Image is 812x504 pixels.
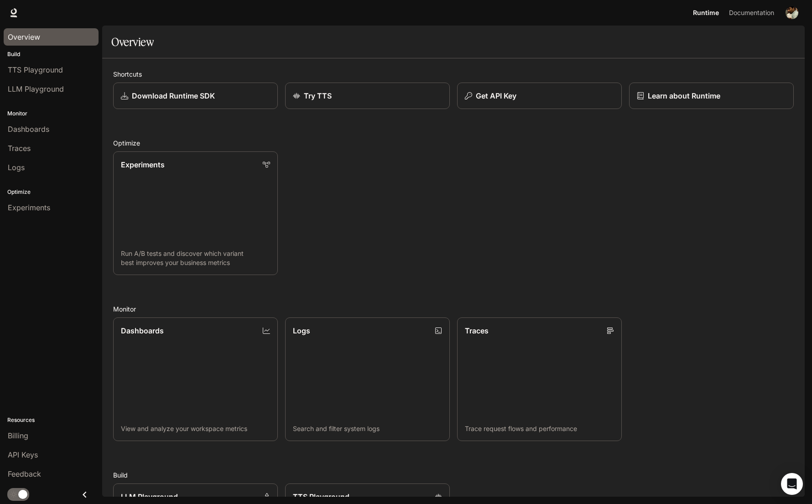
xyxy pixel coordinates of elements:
span: Runtime [693,7,719,19]
a: Try TTS [285,83,450,109]
a: ExperimentsRun A/B tests and discover which variant best improves your business metrics [113,151,278,275]
p: Logs [293,325,310,336]
div: Open Intercom Messenger [781,473,803,495]
a: Learn about Runtime [629,83,794,109]
p: View and analyze your workspace metrics [121,424,270,433]
p: Experiments [121,159,165,170]
a: DashboardsView and analyze your workspace metrics [113,317,278,441]
p: Try TTS [304,90,332,101]
span: Documentation [729,7,774,19]
a: Documentation [724,4,779,22]
a: Download Runtime SDK [113,83,278,109]
p: Learn about Runtime [648,90,720,101]
a: TracesTrace request flows and performance [457,317,622,441]
p: Search and filter system logs [293,424,442,433]
p: Dashboards [121,325,164,336]
h2: Monitor [113,304,794,314]
p: LLM Playground [121,491,178,502]
h2: Shortcuts [113,69,794,79]
button: User avatar [783,4,801,22]
p: Download Runtime SDK [132,90,215,101]
p: Run A/B tests and discover which variant best improves your business metrics [121,249,270,267]
button: Get API Key [457,83,622,109]
h1: Overview [111,33,154,51]
img: User avatar [786,6,798,19]
a: LogsSearch and filter system logs [285,317,450,441]
p: Traces [465,325,489,336]
p: Get API Key [476,90,516,101]
h2: Build [113,470,794,480]
p: Trace request flows and performance [465,424,614,433]
a: Runtime [689,4,723,22]
h2: Optimize [113,138,794,148]
p: TTS Playground [293,491,349,502]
